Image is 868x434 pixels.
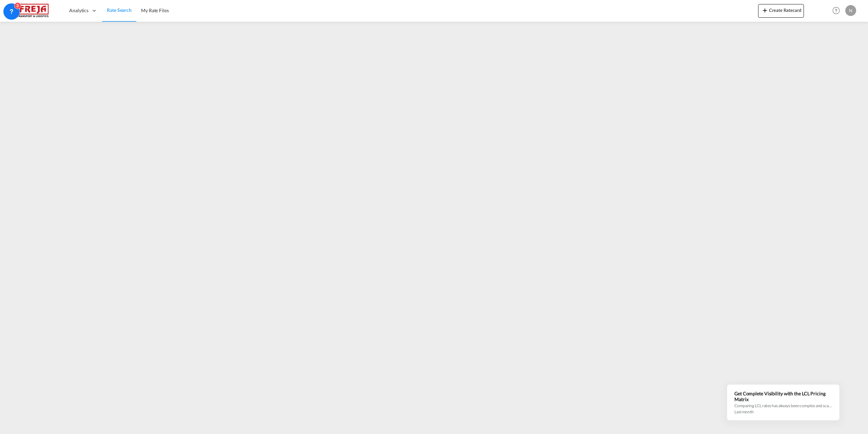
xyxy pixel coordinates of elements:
[761,6,769,14] md-icon: icon-plus 400-fg
[141,7,169,13] span: My Rate Files
[107,7,132,13] span: Rate Search
[758,4,804,18] button: icon-plus 400-fgCreate Ratecard
[69,7,88,14] span: Analytics
[845,5,856,16] div: N
[10,3,56,18] img: 586607c025bf11f083711d99603023e7.png
[830,5,845,17] div: Help
[830,5,842,16] span: Help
